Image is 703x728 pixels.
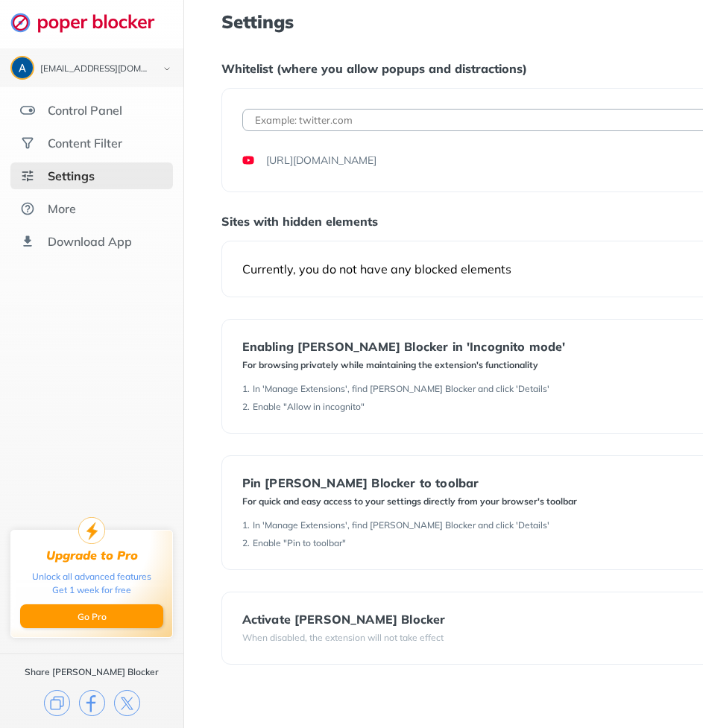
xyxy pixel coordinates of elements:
div: Settings [48,168,95,183]
img: copy.svg [44,690,70,716]
div: axel.pagancandelaria@gmail.com [40,64,151,75]
div: 2 . [242,537,250,549]
img: ACg8ocKszmqxkbhCFX2wvjNoYFQ6mtYLuzeWO13de2mP5Ln0NNJIbA=s96-c [12,57,33,78]
div: Unlock all advanced features [32,570,151,583]
div: For browsing privately while maintaining the extension's functionality [242,359,566,371]
div: In 'Manage Extensions', find [PERSON_NAME] Blocker and click 'Details' [253,519,549,531]
div: Pin [PERSON_NAME] Blocker to toolbar [242,476,577,490]
div: Upgrade to Pro [46,548,138,563]
button: Go Pro [20,604,163,628]
div: More [48,201,76,216]
div: Download App [48,234,132,249]
div: [URL][DOMAIN_NAME] [266,153,376,168]
div: Enable "Allow in incognito" [253,401,365,413]
div: Get 1 week for free [52,583,131,597]
div: Control Panel [48,103,122,118]
div: 1 . [242,519,250,531]
div: Enabling [PERSON_NAME] Blocker in 'Incognito mode' [242,340,566,353]
div: Enable "Pin to toolbar" [253,537,346,549]
img: chevron-bottom-black.svg [158,61,176,77]
img: x.svg [114,690,140,716]
img: about.svg [20,201,35,216]
img: upgrade-to-pro.svg [78,517,105,544]
img: social.svg [20,136,35,151]
div: 2 . [242,401,250,413]
div: 1 . [242,383,250,395]
img: logo-webpage.svg [10,12,171,33]
div: In 'Manage Extensions', find [PERSON_NAME] Blocker and click 'Details' [253,383,549,395]
img: favicons [242,154,254,166]
div: Activate [PERSON_NAME] Blocker [242,613,446,626]
img: facebook.svg [79,690,105,716]
div: For quick and easy access to your settings directly from your browser's toolbar [242,496,577,507]
div: Share [PERSON_NAME] Blocker [25,666,159,678]
img: download-app.svg [20,234,35,249]
div: Content Filter [48,136,122,151]
img: features.svg [20,103,35,118]
img: settings-selected.svg [20,168,35,183]
div: When disabled, the extension will not take effect [242,632,446,644]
